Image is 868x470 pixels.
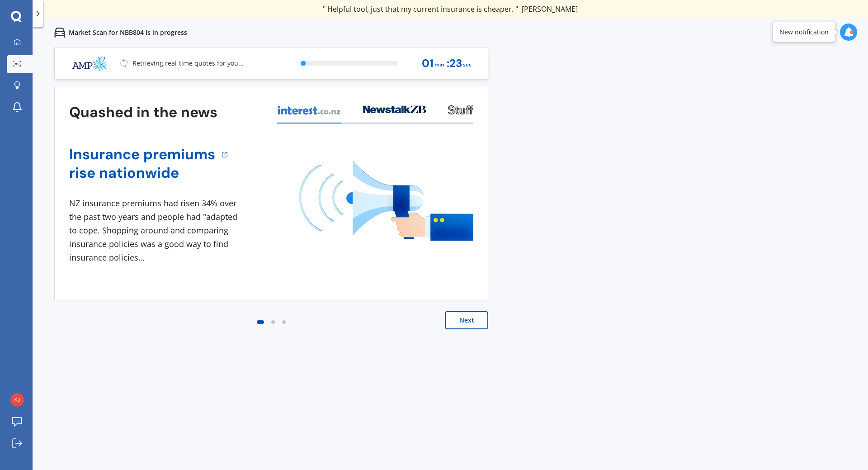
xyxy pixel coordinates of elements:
[447,57,462,70] span: : 23
[54,27,65,38] img: car.f15378c7a67c060ca3f3.svg
[445,311,488,329] button: Next
[434,59,444,71] span: min
[463,59,472,71] span: sec
[299,161,473,241] img: media image
[779,28,829,37] div: New notification
[132,59,244,68] p: Retrieving real-time quotes for you...
[69,28,187,37] p: Market Scan for NBB804 is in progress
[69,145,215,164] a: Insurance premiums
[69,103,217,122] h3: Quashed in the news
[422,57,434,70] span: 01
[69,164,215,182] a: rise nationwide
[69,197,241,264] div: NZ insurance premiums had risen 34% over the past two years and people had "adapted to cope. Shop...
[10,393,24,407] img: e8ba93152bfb14ebd54784bef37a45df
